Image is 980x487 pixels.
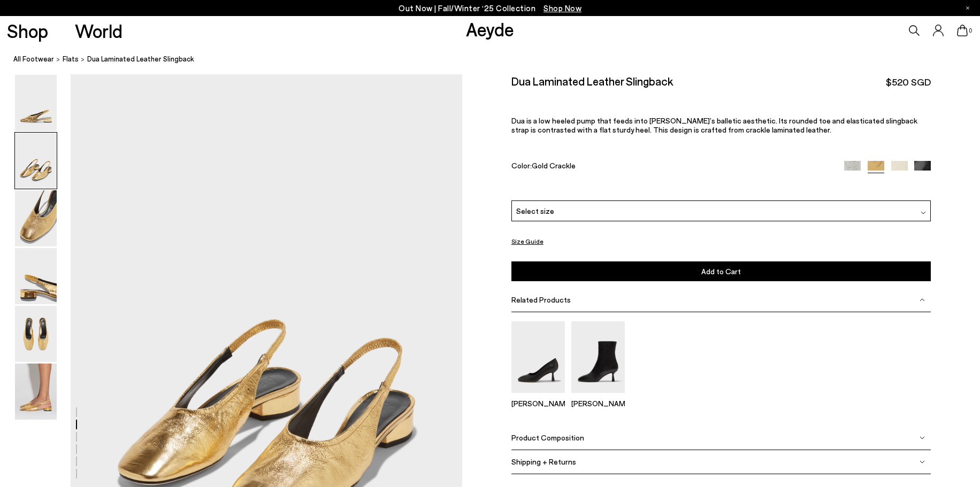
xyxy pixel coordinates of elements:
img: Dua Laminated Leather Slingback - Image 1 [15,75,57,131]
span: Gold Crackle [532,161,576,170]
img: svg%3E [921,210,926,215]
span: $520 SGD [886,75,931,89]
p: [PERSON_NAME] [511,399,565,408]
img: Dorothy Soft Sock Boots [571,321,625,392]
a: flats [63,53,79,65]
button: Add to Cart [511,261,931,281]
img: svg%3E [920,297,925,303]
img: Dua Laminated Leather Slingback - Image 6 [15,364,57,420]
span: Dua Laminated Leather Slingback [87,53,194,65]
img: svg%3E [920,435,925,440]
a: Aeyde [466,18,514,40]
img: Dua Laminated Leather Slingback - Image 2 [15,133,57,189]
img: Giotta Round-Toe Pumps [511,321,565,392]
img: svg%3E [920,459,925,465]
span: Related Products [511,295,571,304]
span: 0 [968,28,973,34]
div: Color: [511,161,831,173]
span: Navigate to /collections/new-in [543,3,581,13]
span: Add to Cart [701,267,741,276]
img: Dua Laminated Leather Slingback - Image 4 [15,248,57,304]
nav: breadcrumb [13,45,980,74]
a: Giotta Round-Toe Pumps [PERSON_NAME] [511,385,565,408]
span: flats [63,55,79,63]
h2: Dua Laminated Leather Slingback [511,74,673,88]
button: Size Guide [511,235,543,248]
p: Dua is a low heeled pump that feeds into [PERSON_NAME]’s balletic aesthetic. Its rounded toe and ... [511,116,931,134]
a: All Footwear [13,53,54,65]
a: Shop [7,21,48,40]
img: Dua Laminated Leather Slingback - Image 3 [15,190,57,246]
img: Dua Laminated Leather Slingback - Image 5 [15,306,57,362]
span: Product Composition [511,433,584,442]
a: World [75,21,122,40]
span: Shipping + Returns [511,457,576,466]
a: 0 [957,25,968,36]
p: [PERSON_NAME] [571,399,625,408]
span: Select size [516,205,554,217]
a: Dorothy Soft Sock Boots [PERSON_NAME] [571,385,625,408]
p: Out Now | Fall/Winter ‘25 Collection [399,2,581,15]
